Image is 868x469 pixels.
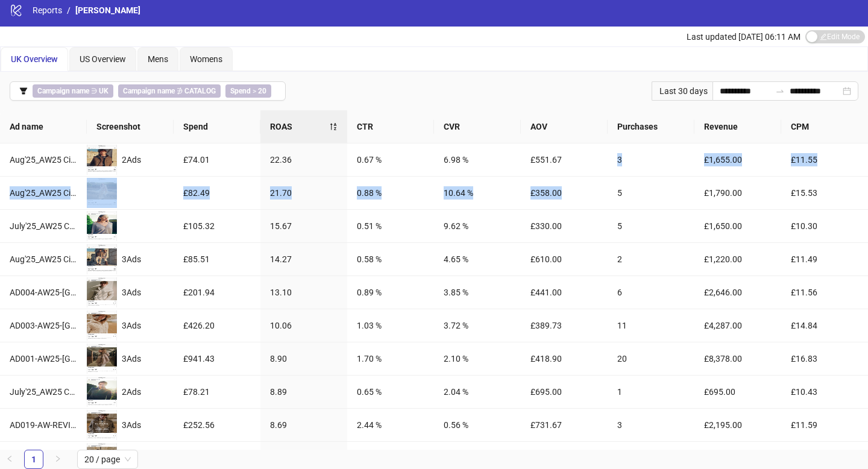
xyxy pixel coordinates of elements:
[434,110,521,143] th: CVR
[270,253,338,266] div: 14.27
[791,253,858,266] div: £11.49
[775,86,785,96] span: to
[11,54,58,64] span: UK Overview
[530,219,598,233] div: £330.00
[270,352,338,365] div: 8.90
[270,418,338,432] div: 8.69
[122,155,141,165] span: 2 Ads
[30,4,64,17] a: Reports
[225,84,271,98] span: >
[19,87,28,95] span: filter
[357,385,424,398] div: 0.65 %
[230,87,251,95] b: Spend
[10,81,286,101] button: Campaign name ∋ UKCampaign name ∌ CATALOGSpend > 20
[617,120,685,133] span: Purchases
[530,120,598,133] span: AOV
[530,319,598,332] div: £389.73
[704,219,772,233] div: £1,650.00
[791,120,858,133] span: CPM
[357,286,424,299] div: 0.89 %
[96,120,164,133] span: Screenshot
[357,153,424,166] div: 0.67 %
[183,352,251,365] div: £941.43
[54,455,61,462] span: right
[704,253,772,266] div: £1,220.00
[791,286,858,299] div: £11.56
[791,319,858,332] div: £14.84
[10,286,77,299] div: AD004-AW25-[GEOGRAPHIC_DATA]-MW_EN_IMG__CP_28082025_M_CC_SC24_USP10_AW25_
[791,418,858,432] div: £11.59
[791,352,858,365] div: £16.83
[174,110,260,143] th: Spend
[704,286,772,299] div: £2,646.00
[75,5,140,15] span: [PERSON_NAME]
[357,418,424,432] div: 2.44 %
[530,186,598,200] div: £358.00
[260,110,347,143] th: ROAS
[530,286,598,299] div: £441.00
[617,219,685,233] div: 5
[183,120,251,133] span: Spend
[48,450,68,469] button: right
[357,253,424,266] div: 0.58 %
[791,219,858,233] div: £10.30
[704,186,772,200] div: £1,790.00
[530,253,598,266] div: £610.00
[704,418,772,432] div: £2,195.00
[444,153,511,166] div: 6.98 %
[530,418,598,432] div: £731.67
[99,87,108,95] b: UK
[444,219,511,233] div: 9.62 %
[122,420,141,430] span: 3 Ads
[694,110,781,143] th: Revenue
[270,153,338,166] div: 22.36
[122,288,141,297] span: 3 Ads
[617,186,685,200] div: 5
[24,450,43,469] li: 1
[122,387,141,397] span: 2 Ads
[347,110,434,143] th: CTR
[444,120,511,133] span: CVR
[25,450,43,468] a: 1
[270,120,329,133] span: ROAS
[87,110,174,143] th: Screenshot
[183,385,251,398] div: £78.21
[357,352,424,365] div: 1.70 %
[357,120,424,133] span: CTR
[183,418,251,432] div: £252.56
[10,219,77,233] div: July'25_AW25 Capsule 1_[DEMOGRAPHIC_DATA]
[704,352,772,365] div: £8,378.00
[444,418,511,432] div: 0.56 %
[10,253,77,266] div: Aug'25_AW25 City Lines_Unisex
[444,352,511,365] div: 2.10 %
[183,153,251,166] div: £74.01
[270,385,338,398] div: 8.89
[37,87,89,95] b: Campaign name
[530,352,598,365] div: £418.90
[258,87,266,95] b: 20
[617,319,685,332] div: 11
[77,450,138,469] div: Page Size
[704,385,772,398] div: £695.00
[123,87,175,95] b: Campaign name
[148,54,168,64] span: Mens
[10,120,77,133] span: Ad name
[10,153,77,166] div: Aug'25_AW25 City Lines_Mens Brown Jacket
[48,450,68,469] li: Next Page
[444,319,511,332] div: 3.72 %
[270,186,338,200] div: 21.70
[183,286,251,299] div: £201.94
[84,450,131,468] span: 20 / page
[122,254,141,264] span: 3 Ads
[80,54,126,64] span: US Overview
[33,84,113,98] span: ∋
[190,54,222,64] span: Womens
[617,418,685,432] div: 3
[10,186,77,200] div: Aug'25_AW25 City Lines_Womens Full Outfit
[122,321,141,330] span: 3 Ads
[270,319,338,332] div: 10.06
[530,385,598,398] div: £695.00
[444,186,511,200] div: 10.64 %
[10,385,77,398] div: July'25_AW25 Capsule 1_[DEMOGRAPHIC_DATA]
[704,153,772,166] div: £1,655.00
